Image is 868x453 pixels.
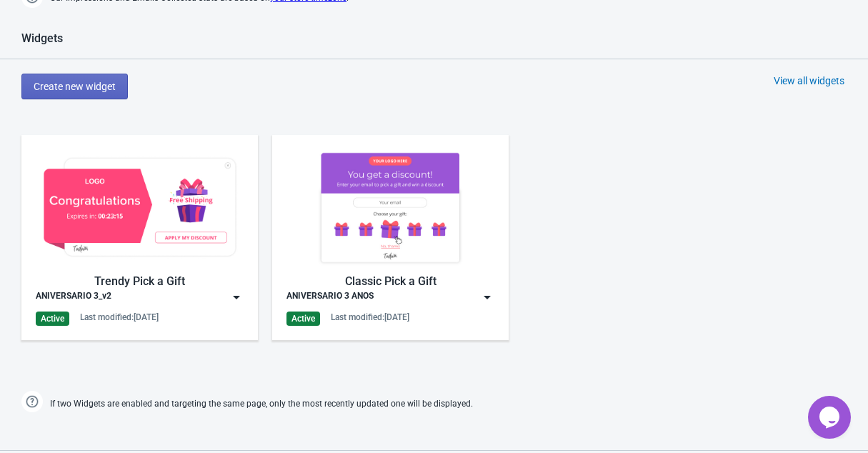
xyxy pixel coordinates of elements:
[229,290,244,304] img: dropdown.png
[286,149,494,266] img: gift_game.jpg
[50,392,473,416] span: If two Widgets are enabled and targeting the same page, only the most recently updated one will b...
[36,290,111,304] div: ANIVERSARIO 3_v2
[480,290,494,304] img: dropdown.png
[21,74,128,99] button: Create new widget
[80,312,159,323] div: Last modified: [DATE]
[808,396,854,439] iframe: chat widget
[34,81,116,92] span: Create new widget
[774,74,844,88] div: View all widgets
[36,273,244,290] div: Trendy Pick a Gift
[21,391,43,412] img: help.png
[36,149,244,266] img: gift_game_v2.jpg
[286,290,374,304] div: ANIVERSARIO 3 ANOS
[36,312,69,326] div: Active
[286,273,494,290] div: Classic Pick a Gift
[286,312,320,326] div: Active
[331,312,409,323] div: Last modified: [DATE]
